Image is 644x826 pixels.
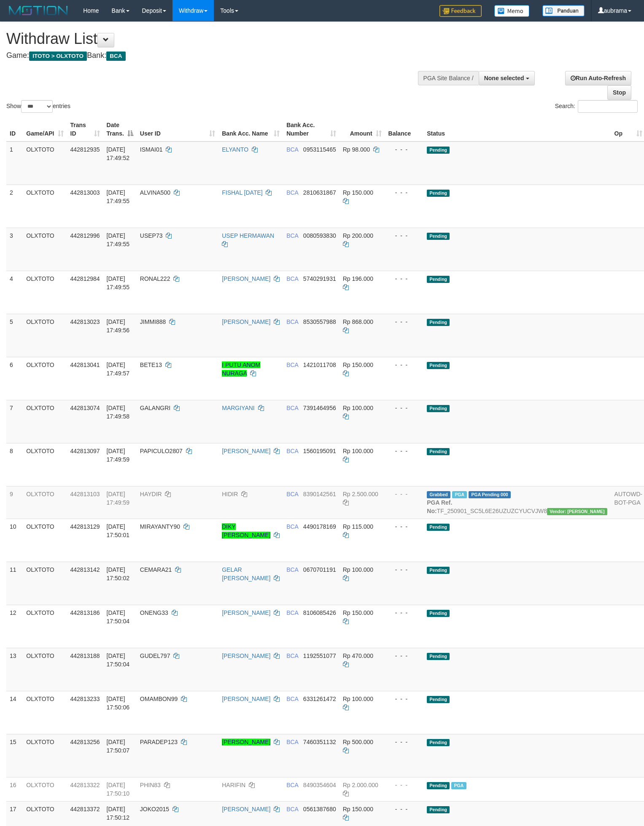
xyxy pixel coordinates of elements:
span: CEMARA21 [140,566,172,573]
span: [DATE] 17:49:59 [107,491,130,506]
td: 16 [6,777,23,801]
span: 442813322 [70,782,100,788]
td: OLXTOTO [23,400,67,443]
td: OLXTOTO [23,691,67,734]
span: BCA [286,696,298,702]
span: BCA [286,146,298,153]
span: Copy 4490178169 to clipboard [303,523,336,530]
span: [DATE] 17:49:55 [107,232,130,247]
input: Search: [578,100,638,113]
div: - - - [388,805,420,813]
h1: Withdraw List [6,30,421,47]
span: Copy 8490354604 to clipboard [303,782,336,788]
span: Rp 868.000 [343,318,373,325]
span: BCA [286,523,298,530]
span: Rp 100.000 [343,696,373,702]
span: 442813074 [70,405,100,411]
span: [DATE] 17:49:58 [107,405,130,420]
div: - - - [388,188,420,197]
span: 442813041 [70,361,100,368]
span: 442813097 [70,448,100,454]
span: [DATE] 17:50:12 [107,806,130,821]
span: Pending [427,782,450,789]
div: - - - [388,231,420,240]
span: Rp 100.000 [343,566,373,573]
span: RONAL222 [140,275,170,282]
span: Copy 1192551077 to clipboard [303,652,336,659]
a: Run Auto-Refresh [565,71,631,85]
td: TF_250901_SC5L6E26UZUZCYUCVJW8 [423,486,611,519]
span: Rp 98.000 [343,146,370,153]
span: Copy 5740291931 to clipboard [303,275,336,282]
div: - - - [388,609,420,617]
th: Date Trans.: activate to sort column descending [103,117,137,141]
span: Vendor URL: https://secure5.1velocity.biz [547,508,607,515]
img: Button%20Memo.svg [494,5,530,17]
span: Rp 200.000 [343,232,373,239]
span: Pending [427,739,450,746]
span: Copy 8530557988 to clipboard [303,318,336,325]
td: 10 [6,519,23,562]
span: Rp 115.000 [343,523,373,530]
div: PGA Site Balance / [418,71,479,85]
th: Bank Acc. Number: activate to sort column ascending [283,117,340,141]
span: Pending [427,190,450,197]
span: 442813023 [70,318,100,325]
span: Pending [427,448,450,455]
span: Grabbed [427,491,450,498]
td: OLXTOTO [23,185,67,228]
span: BCA [286,448,298,454]
span: PGA Pending [469,491,511,498]
a: [PERSON_NAME] [222,318,270,325]
span: Rp 100.000 [343,448,373,454]
span: Copy 7460351132 to clipboard [303,739,336,745]
th: Trans ID: activate to sort column ascending [67,117,103,141]
span: BCA [286,275,298,282]
div: - - - [388,652,420,660]
span: [DATE] 17:49:52 [107,146,130,161]
span: BCA [286,652,298,659]
span: 442813233 [70,696,100,702]
span: Marked by aubdiankelana [451,782,466,789]
td: 11 [6,562,23,605]
span: PHIN83 [140,782,161,788]
td: 12 [6,605,23,648]
a: [PERSON_NAME] [222,652,270,659]
a: [PERSON_NAME] [222,275,270,282]
span: Copy 8106085426 to clipboard [303,609,336,616]
a: HARIFIN [222,782,245,788]
span: Pending [427,362,450,369]
label: Search: [555,100,638,113]
span: Pending [427,806,450,813]
span: ONENG33 [140,609,168,616]
span: Rp 150.000 [343,189,373,196]
td: OLXTOTO [23,562,67,605]
td: 9 [6,486,23,519]
th: User ID: activate to sort column ascending [137,117,218,141]
span: ISMAI01 [140,146,163,153]
span: Pending [427,610,450,617]
span: Rp 150.000 [343,806,373,812]
span: [DATE] 17:50:10 [107,782,130,797]
img: Feedback.jpg [439,5,482,17]
button: None selected [479,71,535,85]
span: OMAMBON99 [140,696,178,702]
td: OLXTOTO [23,734,67,777]
span: 442812996 [70,232,100,239]
a: I PUTU ANOM NURAGA [222,361,260,377]
span: BCA [286,232,298,239]
span: [DATE] 17:49:59 [107,448,130,463]
div: - - - [388,447,420,455]
span: [DATE] 17:50:01 [107,523,130,538]
span: BCA [286,361,298,368]
th: Status [423,117,611,141]
td: OLXTOTO [23,141,67,185]
span: Pending [427,567,450,574]
span: [DATE] 17:50:06 [107,696,130,711]
label: Show entries [6,100,70,113]
span: JOKO2015 [140,806,169,812]
div: - - - [388,490,420,498]
td: 8 [6,443,23,486]
div: - - - [388,404,420,412]
img: MOTION_logo.png [6,4,70,17]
